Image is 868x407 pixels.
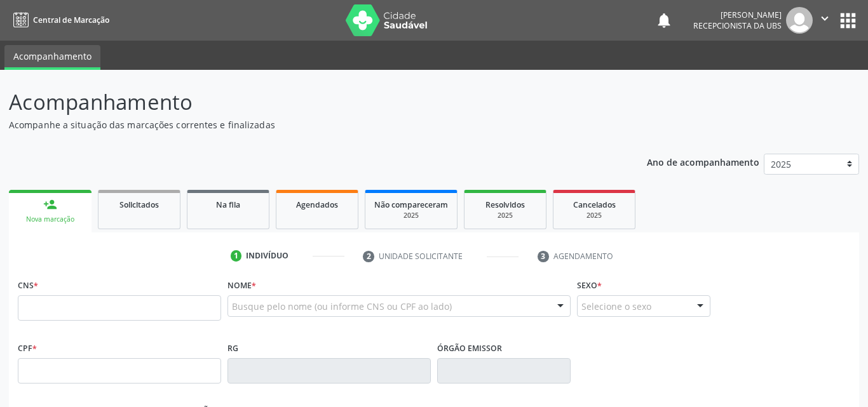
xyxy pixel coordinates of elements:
[573,199,616,210] span: Cancelados
[4,45,100,70] a: Acompanhamento
[296,199,338,210] span: Agendados
[9,10,109,30] a: Central de Marcação
[18,215,83,224] div: Nova marcação
[818,11,832,25] i: 
[43,197,57,211] div: person_add
[374,211,448,220] div: 2025
[581,300,651,313] span: Selecione o sexo
[473,211,537,220] div: 2025
[18,338,37,358] label: CPF
[9,86,604,118] p: Acompanhamento
[813,7,837,34] button: 
[693,20,782,31] span: Recepcionista da UBS
[693,10,782,20] div: [PERSON_NAME]
[577,276,602,295] label: Sexo
[485,199,525,210] span: Resolvidos
[786,7,813,34] img: img
[33,15,109,25] span: Central de Marcação
[232,300,452,313] span: Busque pelo nome (ou informe CNS ou CPF ao lado)
[227,338,238,358] label: RG
[227,276,256,295] label: Nome
[647,154,759,170] p: Ano de acompanhamento
[562,211,626,220] div: 2025
[374,199,448,210] span: Não compareceram
[655,11,673,29] button: notifications
[231,250,242,262] div: 1
[837,10,859,32] button: apps
[437,338,502,358] label: Órgão emissor
[119,199,159,210] span: Solicitados
[9,118,604,131] p: Acompanhe a situação das marcações correntes e finalizadas
[18,276,38,295] label: CNS
[216,199,240,210] span: Na fila
[246,250,288,262] div: Indivíduo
